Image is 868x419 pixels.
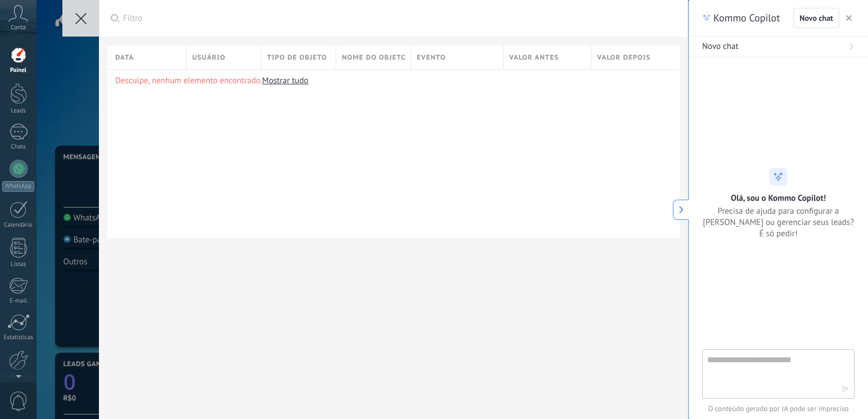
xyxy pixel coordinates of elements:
span: Filtro [123,13,676,24]
button: Novo chat [793,8,839,28]
span: Usuário [192,52,225,63]
div: WhatsApp [2,181,34,192]
span: Novo chat [799,14,833,22]
h2: Olá, sou o Kommo Copilot! [731,192,826,203]
span: O conteúdo gerado por IA pode ser impreciso [702,403,855,415]
span: Valor depois [597,52,650,63]
div: Listas [2,261,35,268]
span: Novo chat [702,41,739,52]
span: Evento [417,52,446,63]
div: Calendário [2,222,35,229]
span: Kommo Copilot [713,11,780,25]
span: Nome do objeto [342,52,405,63]
div: Leads [2,107,35,115]
span: Tipo de objeto [267,52,327,63]
div: Chats [2,143,35,151]
div: E-mail [2,298,35,305]
span: Valor antes [509,52,559,63]
span: Data [115,52,134,63]
div: Painel [2,67,35,74]
span: Precisa de ajuda para configurar a [PERSON_NAME] ou gerenciar seus leads? É só pedir! [702,205,855,239]
div: Estatísticas [2,334,35,341]
p: Desculpe, nenhum elemento encontrado. [115,75,672,86]
button: Novo chat [689,37,868,57]
a: Mostrar tudo [262,75,308,86]
span: Conta [11,24,26,31]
